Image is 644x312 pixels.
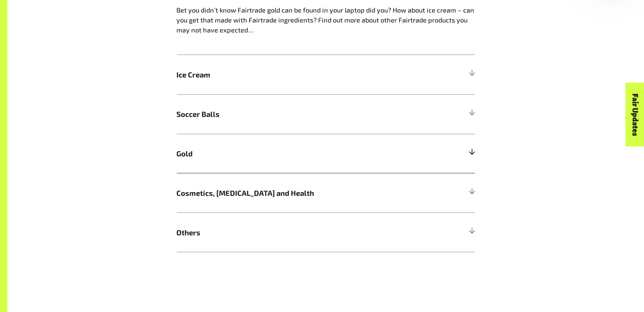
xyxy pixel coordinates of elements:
[177,227,400,238] span: Others
[177,148,400,159] span: Gold
[177,6,475,34] span: Bet you didn’t know Fairtrade gold can be found in your laptop did you? How about ice cream – can...
[177,187,400,198] span: Cosmetics, [MEDICAL_DATA] and Health
[177,108,400,119] span: Soccer Balls
[177,69,400,80] span: Ice Cream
